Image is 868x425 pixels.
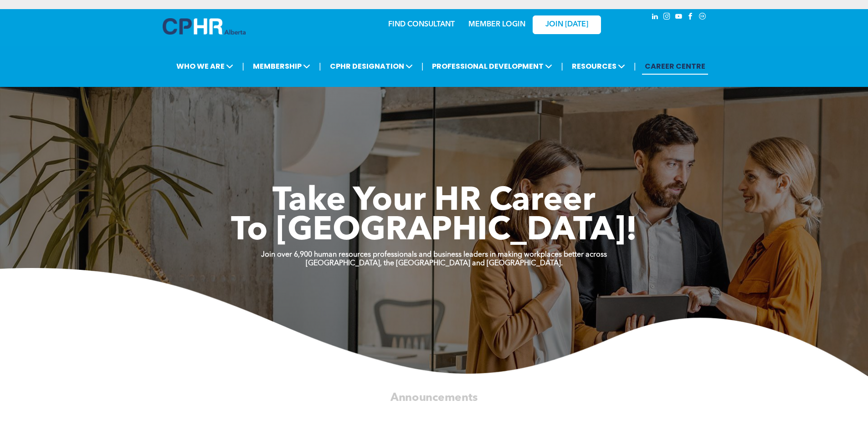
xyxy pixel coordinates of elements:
a: facebook [686,11,696,24]
a: youtube [674,11,684,24]
a: Social network [698,11,708,24]
span: To [GEOGRAPHIC_DATA]! [231,215,637,248]
span: RESOURCES [569,58,628,75]
li: | [319,57,321,76]
strong: [GEOGRAPHIC_DATA], the [GEOGRAPHIC_DATA] and [GEOGRAPHIC_DATA]. [306,260,563,267]
li: | [242,57,244,76]
a: CAREER CENTRE [642,58,708,75]
span: WHO WE ARE [174,58,236,75]
span: Take Your HR Career [272,185,596,218]
a: FIND CONSULTANT [388,21,455,28]
a: instagram [662,11,672,24]
a: linkedin [650,11,660,24]
span: MEMBERSHIP [250,58,313,75]
li: | [561,57,563,76]
img: A blue and white logo for cp alberta [163,18,246,35]
span: PROFESSIONAL DEVELOPMENT [429,58,555,75]
a: JOIN [DATE] [533,15,601,34]
a: MEMBER LOGIN [468,21,525,28]
span: JOIN [DATE] [545,20,588,29]
li: | [634,57,636,76]
strong: Join over 6,900 human resources professionals and business leaders in making workplaces better ac... [261,251,607,258]
li: | [421,57,424,76]
span: Announcements [390,392,478,403]
span: CPHR DESIGNATION [327,58,416,75]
